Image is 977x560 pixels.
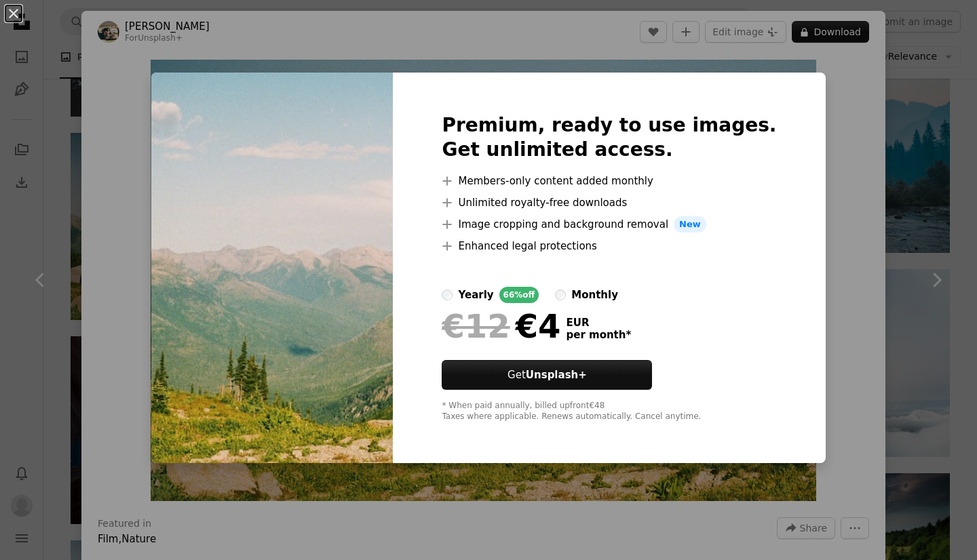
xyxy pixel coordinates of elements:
[151,73,393,463] img: premium_photo-1712685912274-2483dade540f
[442,289,453,300] input: yearly66%off
[526,369,587,381] strong: Unsplash+
[499,287,539,303] div: 66% off
[442,401,776,422] div: * When paid annually, billed upfront €48 Taxes where applicable. Renews automatically. Cancel any...
[442,173,776,189] li: Members-only content added monthly
[442,308,560,344] div: €4
[442,216,776,233] li: Image cropping and background removal
[674,216,706,233] span: New
[555,289,566,300] input: monthly
[566,317,631,329] span: EUR
[442,238,776,254] li: Enhanced legal protections
[571,287,618,303] div: monthly
[458,287,493,303] div: yearly
[566,329,631,341] span: per month *
[442,195,776,211] li: Unlimited royalty-free downloads
[442,113,776,162] h2: Premium, ready to use images. Get unlimited access.
[442,360,652,390] a: GetUnsplash+
[442,308,510,344] span: €12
